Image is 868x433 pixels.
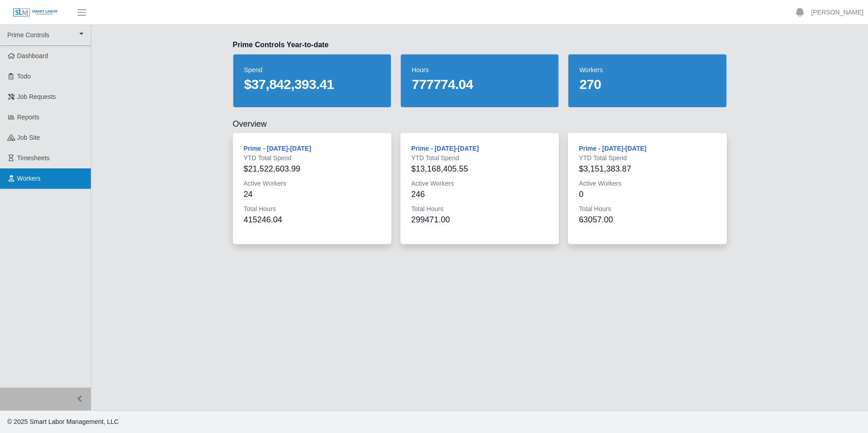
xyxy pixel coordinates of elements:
dt: Active Workers [579,179,715,188]
dt: Total Hours [411,204,548,213]
dd: $37,842,393.41 [244,76,380,93]
div: 0 [579,188,715,201]
div: 415246.04 [244,213,380,226]
span: Timesheets [17,154,50,162]
dt: YTD Total Spend [411,153,548,162]
span: Todo [17,73,31,80]
span: job site [17,134,40,141]
dt: Total Hours [244,204,380,213]
dt: Total Hours [579,204,715,213]
dt: Active Workers [411,179,548,188]
dt: workers [579,65,715,74]
div: $3,151,383.87 [579,162,715,175]
span: Reports [17,113,39,121]
span: Workers [17,175,41,182]
dd: 270 [579,76,715,93]
dt: YTD Total Spend [244,153,380,162]
div: 246 [411,188,548,201]
h2: Overview [233,118,727,129]
div: 24 [244,188,380,201]
span: Job Requests [17,93,56,100]
div: $13,168,405.55 [411,162,548,175]
dd: 777774.04 [412,76,547,93]
span: Dashboard [17,52,49,59]
a: Prime - [DATE]-[DATE] [244,145,311,152]
div: 299471.00 [411,213,548,226]
dt: spend [244,65,380,74]
h3: Prime Controls Year-to-date [233,39,727,50]
a: Prime - [DATE]-[DATE] [579,145,646,152]
dt: hours [412,65,547,74]
dt: YTD Total Spend [579,153,715,162]
div: $21,522,603.99 [244,162,380,175]
img: SLM Logo [13,8,58,18]
dt: Active Workers [244,179,380,188]
a: [PERSON_NAME] [811,8,863,17]
span: © 2025 Smart Labor Management, LLC [7,418,118,425]
a: Prime - [DATE]-[DATE] [411,145,479,152]
div: 63057.00 [579,213,715,226]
